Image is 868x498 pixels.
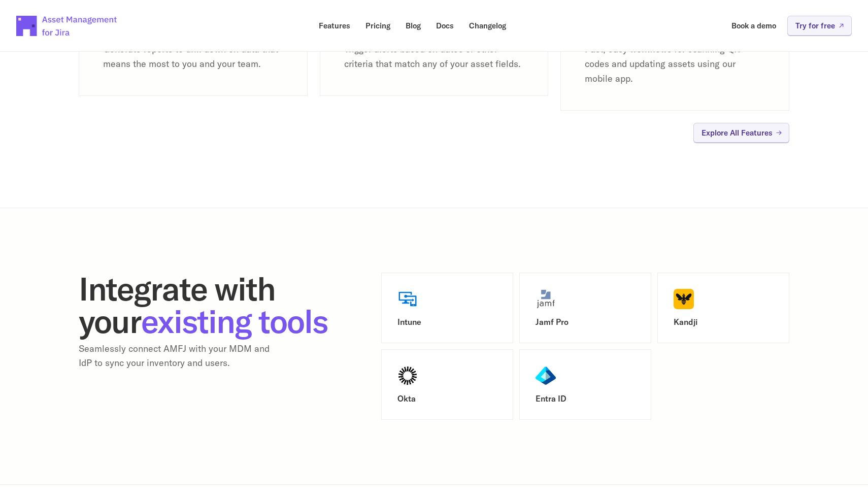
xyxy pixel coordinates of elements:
[469,22,506,29] p: Changelog
[693,123,789,143] a: Explore All Features
[358,16,397,36] a: Pricing
[674,317,773,327] h3: Kandji
[436,22,454,29] p: Docs
[731,22,776,29] p: Book a demo
[141,301,327,342] span: existing tools
[398,16,428,36] a: Blog
[319,22,350,29] p: Features
[462,16,513,36] a: Changelog
[724,16,783,36] a: Book a demo
[585,42,765,86] p: Fast, easy workflows for scanning QR codes and updating assets using our mobile app.
[79,342,282,371] p: Seamlessly connect AMFJ with your MDM and IdP to sync your inventory and users.
[406,22,421,29] p: Blog
[344,42,524,72] p: Trigger alerts based on dates or other criteria that match any of your asset fields.
[79,273,332,338] h2: Integrate with your
[103,42,283,72] p: Generate reports to drill down on data that means the most to you and your team.
[795,22,835,29] p: Try for free
[312,16,357,36] a: Features
[365,22,390,29] p: Pricing
[429,16,461,36] a: Docs
[536,394,635,404] h3: Entra ID
[397,394,497,404] h3: Okta
[702,129,773,137] p: Explore All Features
[397,317,497,327] h3: Intune
[787,16,852,36] a: Try for free
[536,317,635,327] h3: Jamf Pro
